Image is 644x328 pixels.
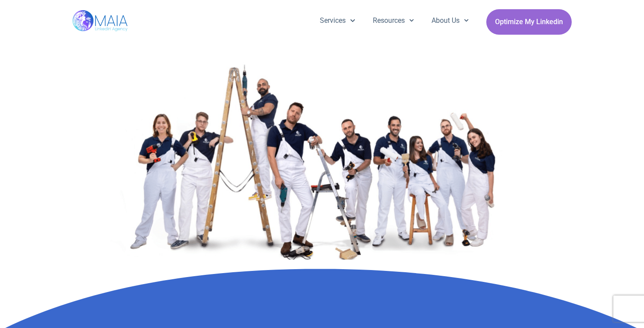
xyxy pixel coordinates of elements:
nav: Menu [311,9,478,32]
span: Optimize My Linkedin [495,14,563,30]
a: Resources [364,9,423,32]
a: Services [311,9,364,32]
a: Optimize My Linkedin [486,9,572,35]
a: About Us [423,9,478,32]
